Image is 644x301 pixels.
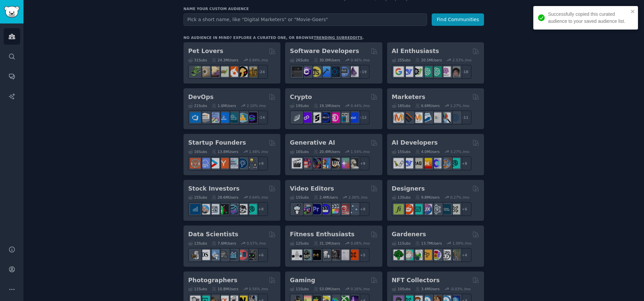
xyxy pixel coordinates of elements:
[631,9,635,14] button: close
[183,35,364,40] div: No audience in mind? Explore a curated one, or browse .
[432,13,484,26] button: Find Communities
[314,36,362,40] a: trending subreddits
[183,6,484,11] h3: Name your custom audience
[183,13,427,26] input: Pick a short name, like "Digital Marketers" or "Movie-Goers"
[4,6,19,18] img: GummySearch logo
[548,11,629,25] div: Successfully copied this curated audience to your saved audience list.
